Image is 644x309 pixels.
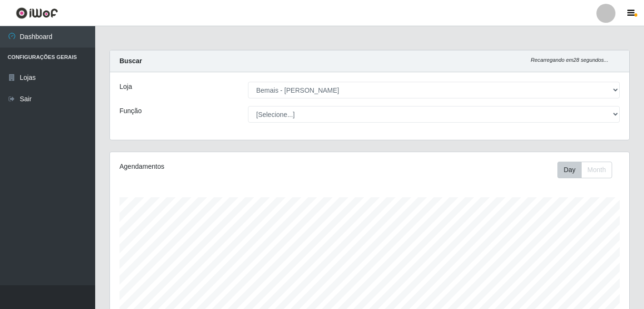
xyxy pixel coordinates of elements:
[119,106,142,116] label: Função
[119,82,132,92] label: Loja
[119,57,142,65] strong: Buscar
[119,162,319,172] div: Agendamentos
[557,162,582,178] button: Day
[557,162,620,178] div: Toolbar with button groups
[581,162,612,178] button: Month
[531,57,608,63] i: Recarregando em 28 segundos...
[16,7,58,19] img: CoreUI Logo
[557,162,612,178] div: First group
